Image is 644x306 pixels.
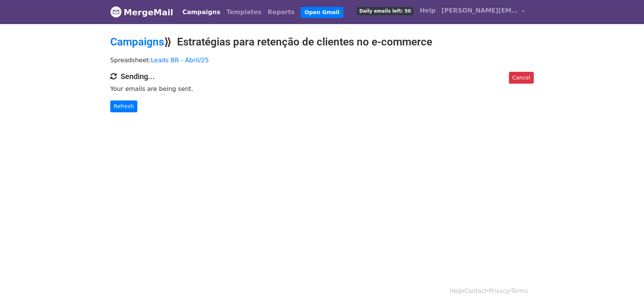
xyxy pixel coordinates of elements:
[438,3,528,21] a: [PERSON_NAME][EMAIL_ADDRESS][DOMAIN_NAME]
[301,7,343,18] a: Open Gmail
[110,85,534,93] p: Your emails are being sent.
[465,288,487,295] a: Contact
[110,72,534,81] h4: Sending...
[179,5,223,20] a: Campaigns
[354,3,417,18] a: Daily emails left: 50
[489,288,509,295] a: Privacy
[450,288,463,295] a: Help
[110,56,534,64] p: Spreadsheet:
[441,6,518,15] span: [PERSON_NAME][EMAIL_ADDRESS][DOMAIN_NAME]
[110,36,164,48] a: Campaigns
[151,57,209,64] a: Leads BR - Abril/25
[110,36,534,49] h2: ⟫ Estratégias para retenção de clientes no e-commerce
[223,5,264,20] a: Templates
[509,72,534,84] a: Cancel
[511,288,528,295] a: Terms
[417,3,438,18] a: Help
[265,5,298,20] a: Reports
[110,100,137,112] a: Refresh
[110,6,122,18] img: MergeMail logo
[110,4,173,20] a: MergeMail
[357,7,414,15] span: Daily emails left: 50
